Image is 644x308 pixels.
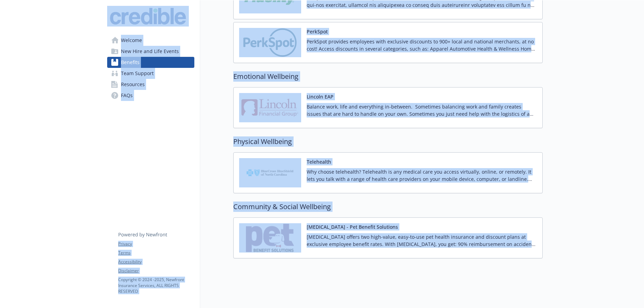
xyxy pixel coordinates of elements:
[239,93,301,122] img: Lincoln Financial Group carrier logo
[307,28,328,35] button: PerkSpot
[118,268,194,274] a: Disclaimer
[118,241,194,247] a: Privacy
[107,68,194,79] a: Team Support
[121,57,140,68] span: Benefits
[121,79,145,90] span: Resources
[107,90,194,101] a: FAQs
[107,79,194,90] a: Resources
[307,223,398,230] button: [MEDICAL_DATA] - Pet Benefit Solutions
[239,28,301,57] img: PerkSpot carrier logo
[118,250,194,256] a: Terms
[107,46,194,57] a: New Hire and Life Events
[233,71,543,82] h2: Emotional Wellbeing
[121,46,179,57] span: New Hire and Life Events
[107,57,194,68] a: Benefits
[118,259,194,265] a: Accessibility
[307,103,537,117] p: Balance work, life and everything in-between. Sometimes balancing work and family creates issues ...
[118,277,194,294] p: Copyright © 2024 - 2025 , Newfront Insurance Services, ALL RIGHTS RESERVED
[107,35,194,46] a: Welcome
[239,158,301,187] img: Blue Cross and Blue Shield of North Carolina carrier logo
[307,93,334,100] button: Lincoln EAP
[121,90,133,101] span: FAQs
[233,202,543,212] h2: Community & Social Wellbeing
[121,68,154,79] span: Team Support
[121,35,142,46] span: Welcome
[307,38,537,52] p: PerkSpot provides employees with exclusive discounts to 900+ local and national merchants, at no ...
[307,168,537,183] p: Why choose telehealth? Telehealth is any medical care you access virtually, online, or remotely. ...
[307,233,537,248] p: [MEDICAL_DATA] offers two high-value, easy-to-use pet health insurance and discount plans at excl...
[239,223,301,253] img: Pet Benefit Solutions carrier logo
[233,136,543,147] h2: Physical Wellbeing
[307,158,331,165] button: Telehealth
